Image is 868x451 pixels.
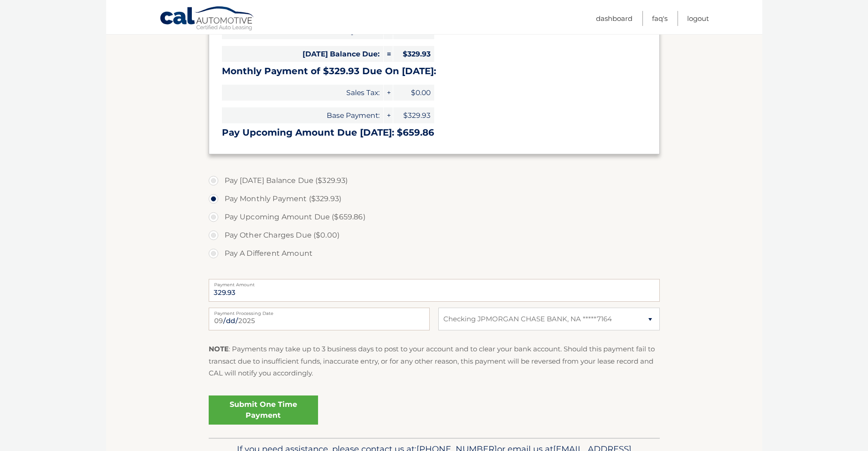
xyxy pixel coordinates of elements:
p: : Payments may take up to 3 business days to post to your account and to clear your bank account.... [209,343,660,379]
span: $329.93 [393,107,434,123]
strong: NOTE [209,345,229,353]
a: Cal Automotive [159,6,255,32]
label: Pay Monthly Payment ($329.93) [209,190,660,208]
label: Pay Upcoming Amount Due ($659.86) [209,208,660,226]
span: Sales Tax: [222,85,383,101]
input: Payment Date [209,308,430,330]
input: Payment Amount [209,279,660,302]
label: Payment Amount [209,279,660,286]
label: Pay A Different Amount [209,244,660,263]
a: Logout [687,11,709,26]
h3: Pay Upcoming Amount Due [DATE]: $659.86 [222,127,647,138]
span: + [384,85,393,101]
label: Pay Other Charges Due ($0.00) [209,226,660,244]
label: Pay [DATE] Balance Due ($329.93) [209,172,660,190]
label: Payment Processing Date [209,308,430,315]
a: Dashboard [596,11,632,26]
span: Base Payment: [222,107,383,123]
span: [DATE] Balance Due: [222,46,383,62]
span: = [384,46,393,62]
h3: Monthly Payment of $329.93 Due On [DATE]: [222,66,647,77]
span: + [384,107,393,123]
span: $0.00 [393,85,434,101]
a: Submit One Time Payment [209,395,318,425]
span: $329.93 [393,46,434,62]
a: FAQ's [652,11,668,26]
